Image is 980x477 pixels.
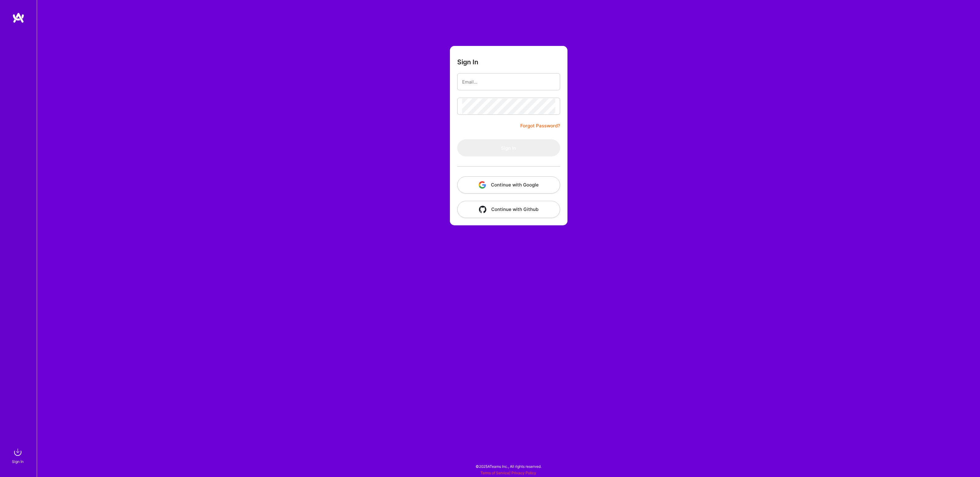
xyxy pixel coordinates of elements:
[520,122,560,130] a: Forgot Password?
[457,139,560,156] button: Sign In
[12,446,24,458] img: sign in
[462,74,555,90] input: Email...
[457,58,478,66] h3: Sign In
[481,471,509,475] a: Terms of Service
[457,176,560,193] button: Continue with Google
[479,206,486,213] img: icon
[479,181,486,189] img: icon
[12,458,24,465] div: Sign In
[481,471,536,475] span: |
[37,459,980,474] div: © 2025 ATeams Inc., All rights reserved.
[511,471,536,475] a: Privacy Policy
[457,201,560,218] button: Continue with Github
[12,12,24,23] img: logo
[13,446,24,465] a: sign inSign In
